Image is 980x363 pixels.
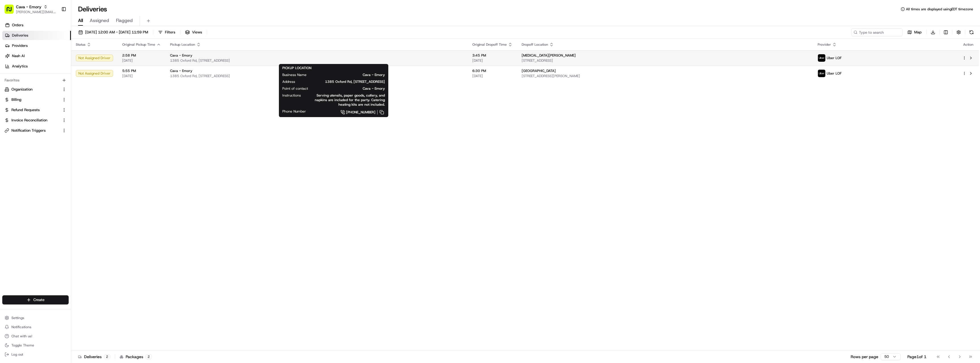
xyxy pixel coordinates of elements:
img: Wisdom Oko [6,99,15,110]
a: Invoice Reconciliation [5,118,60,123]
span: [STREET_ADDRESS] [522,58,808,63]
div: 2 [104,354,110,359]
span: Serving utensils, paper goods, cutlery, and napkins are included for the party. Catering heating ... [310,93,385,107]
span: Settings [11,316,24,320]
span: Toggle Theme [11,343,34,348]
span: [PHONE_NUMBER] [346,110,375,115]
button: Create [2,295,69,304]
span: Organization [11,87,32,92]
span: [PERSON_NAME][EMAIL_ADDRESS][PERSON_NAME][DOMAIN_NAME] [16,10,57,14]
span: Chat with us! [11,334,32,338]
img: uber-new-logo.jpeg [818,70,825,77]
span: Map [914,30,922,35]
a: Billing [5,97,60,102]
button: Refund Requests [2,105,69,115]
div: 2 [146,354,152,359]
button: Cava - Emory[PERSON_NAME][EMAIL_ADDRESS][PERSON_NAME][DOMAIN_NAME] [2,2,59,16]
span: [DATE] [122,58,161,63]
a: Orders [2,21,71,30]
a: Notification Triggers [5,128,60,133]
span: Provider [818,42,831,47]
span: [DATE] [122,74,161,78]
span: Wisdom [PERSON_NAME] [18,104,61,109]
span: Original Dropoff Time [472,42,507,47]
span: Refund Requests [11,107,40,113]
a: Analytics [2,62,71,71]
span: Analytics [12,64,28,69]
button: Start new chat [97,56,104,63]
span: Knowledge Base [11,128,44,133]
button: [DATE] 12:00 AM - [DATE] 11:59 PM [76,28,151,36]
span: Nash AI [12,53,25,59]
span: Pickup Location [170,42,195,47]
span: Assigned [90,17,109,24]
a: Nash AI [2,51,71,61]
div: Deliveries [78,354,110,360]
a: Providers [2,41,71,50]
span: [STREET_ADDRESS][PERSON_NAME] [522,74,808,78]
span: Phone Number [282,109,306,114]
span: [DATE] [65,89,77,93]
a: Deliveries [2,31,71,40]
img: 8571987876998_91fb9ceb93ad5c398215_72.jpg [12,55,22,65]
span: 2:58 PM [122,53,161,58]
button: Cava - Emory [16,4,41,10]
p: Welcome 👋 [6,23,104,32]
a: 📗Knowledge Base [3,125,46,136]
a: Refund Requests [5,107,60,113]
span: Uber LOF [827,56,842,60]
div: Action [962,42,974,47]
span: 3:45 PM [472,53,513,58]
span: Notifications [11,325,31,329]
span: Instructions [282,93,301,98]
span: Log out [11,352,23,357]
button: See all [88,73,104,80]
span: 1385 Oxford Rd, [STREET_ADDRESS] [304,79,385,84]
div: Packages [120,354,152,360]
div: Start new chat [26,55,93,60]
span: [DATE] [65,104,77,109]
span: 1385 Oxford Rd, [STREET_ADDRESS] [170,58,463,63]
span: Address [282,79,295,84]
span: [DATE] [472,74,513,78]
button: Notification Triggers [2,126,69,135]
button: Toggle Theme [2,341,69,349]
span: Cava - Emory [317,86,385,91]
span: Uber LOF [827,71,842,76]
span: All [78,17,83,24]
span: • [62,89,64,93]
span: Dropoff Location [522,42,548,47]
span: Cava - Emory [170,69,192,73]
span: Original Pickup Time [122,42,155,47]
input: Type to search [851,28,903,36]
p: Rows per page [851,354,878,360]
span: [DATE] [472,58,513,63]
span: Providers [12,43,28,48]
span: Cava - Emory [170,53,192,58]
span: 6:30 PM [472,69,513,73]
button: Invoice Reconciliation [2,116,69,125]
span: Pylon [57,142,69,146]
span: Flagged [116,17,133,24]
input: Clear [15,37,94,43]
span: Notification Triggers [11,128,46,133]
span: • [62,104,64,109]
span: Invoice Reconciliation [11,118,47,123]
div: 💻 [48,128,53,133]
div: Page 1 of 1 [907,354,926,360]
span: Billing [11,97,21,102]
img: uber-new-logo.jpeg [818,54,825,62]
button: Log out [2,350,69,358]
img: 1736555255976-a54dd68f-1ca7-489b-9aae-adbdc363a1c4 [11,89,16,93]
span: Point of contact [282,86,308,91]
h1: Deliveries [78,5,107,14]
button: Views [183,28,205,36]
button: Notifications [2,323,69,331]
img: 1736555255976-a54dd68f-1ca7-489b-9aae-adbdc363a1c4 [6,55,16,65]
div: We're available if you need us! [26,60,78,65]
button: Filters [156,28,178,36]
button: Organization [2,85,69,94]
span: All times are displayed using EDT timezone [906,7,973,11]
a: Organization [5,87,60,92]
